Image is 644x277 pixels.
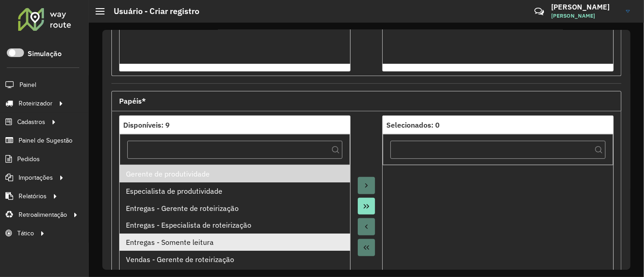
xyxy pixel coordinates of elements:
span: Pedidos [17,154,40,164]
div: Entregas - Somente leitura [126,237,344,248]
button: Move All to Target [358,198,375,215]
div: Especialista de produtividade [126,186,344,196]
div: Disponíveis: 9 [123,119,346,130]
div: Gerente de produtividade [126,168,344,179]
span: Roteirizador [19,99,53,108]
h3: [PERSON_NAME] [551,3,619,11]
div: Selecionados: 0 [386,119,610,130]
span: Papéis* [119,97,146,105]
div: Entregas - Especialista de roteirização [126,220,344,230]
a: Contato Rápido [529,2,549,21]
span: Tático [17,229,34,238]
span: Relatórios [19,191,47,201]
span: Importações [19,173,53,182]
span: [PERSON_NAME] [551,12,619,20]
div: Vendas - Gerente de roteirização [126,254,344,265]
span: Retroalimentação [19,210,67,220]
label: Simulação [28,48,62,59]
div: Entregas - Gerente de roteirização [126,203,344,214]
span: Painel [19,80,36,90]
span: Painel de Sugestão [19,136,72,145]
h2: Usuário - Criar registro [105,6,199,16]
span: Cadastros [17,117,45,127]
